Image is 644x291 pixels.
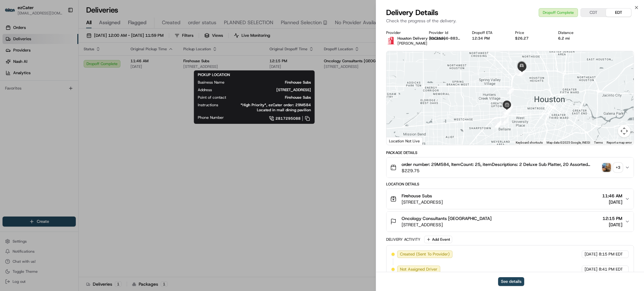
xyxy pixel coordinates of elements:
a: Report a map error [607,141,632,144]
div: + 3 [613,163,622,172]
span: Firehouse Subs [236,95,311,100]
img: Google [388,137,409,145]
a: Powered byPylon [44,106,76,111]
span: *High Priority*, ezCater order: 29M584 Located in mall dining pavilion [228,102,311,113]
button: See details [498,277,524,286]
span: [DATE] [602,222,622,228]
span: [STREET_ADDRESS] [402,199,443,205]
button: Map camera controls [618,125,630,137]
span: [DATE] [602,199,622,205]
p: Welcome 👋 [6,25,114,35]
button: Oncology Consultants [GEOGRAPHIC_DATA][STREET_ADDRESS]12:15 PM[DATE] [386,211,634,232]
span: Instructions [198,102,218,107]
div: 15 [504,107,511,114]
span: 12:15 PM [602,215,622,222]
span: $229.75 [402,167,600,174]
button: Firehouse Subs[STREET_ADDRESS]11:46 AM[DATE] [386,189,634,209]
div: Delivery Activity [386,237,420,242]
div: Package Details [386,150,634,155]
div: 16 [506,104,513,111]
span: Knowledge Base [13,91,48,97]
div: Price [515,30,548,35]
div: 📗 [6,92,11,97]
span: 2817295088 [275,116,301,121]
button: CDT [581,8,606,17]
span: PICKUP LOCATION [198,72,230,77]
a: 📗Knowledge Base [4,89,51,100]
div: 6 [501,118,508,125]
span: API Documentation [59,91,101,97]
span: Houston Delivery (ezCater) [397,36,446,41]
button: order number: 29M584, ItemCount: 25, itemDescriptions: 2 Deluxe Sub Platter, 20 Assorted Chips, 1... [386,157,634,178]
span: [STREET_ADDRESS] [222,87,311,92]
div: Distance [558,30,591,35]
input: Clear [16,41,104,47]
div: $26.27 [515,36,548,41]
a: 2817295088 [234,115,311,122]
a: Terms (opens in new tab) [594,141,603,144]
span: 8:15 PM EDT [599,251,623,257]
div: Location Not Live [386,137,423,145]
span: [DATE] [585,251,597,257]
img: houstondeliveryservices_logo.png [386,36,396,46]
div: Dropoff ETA [472,30,505,35]
span: [STREET_ADDRESS] [402,222,491,228]
div: Provider [386,30,419,35]
button: 70c213c6-8837-a20f-0ffd-9b63d6844416 [429,36,462,41]
span: 11:46 AM [602,193,622,199]
a: Open this area in Google Maps (opens a new window) [388,137,409,145]
span: Phone Number [198,115,224,120]
span: Firehouse Subs [402,193,432,199]
div: 18 [517,69,524,76]
button: Start new chat [107,62,114,69]
span: Map data ©2025 Google, INEGI [547,141,590,144]
span: 8:41 PM EDT [599,266,623,272]
div: 17 [507,87,514,94]
div: 6.2 mi [558,36,591,41]
span: Business Name [198,80,225,85]
img: photo_proof_of_pickup image [602,163,611,172]
div: Provider Id [429,30,462,35]
div: 💻 [53,92,58,97]
div: 5 [495,121,502,128]
img: 1736555255976-a54dd68f-1ca7-489b-9aae-adbdc363a1c4 [6,60,18,71]
div: 7 [502,111,509,118]
span: Delivery Details [386,8,438,18]
span: order number: 29M584, ItemCount: 25, itemDescriptions: 2 Deluxe Sub Platter, 20 Assorted Chips, 1... [402,161,600,167]
a: 💻API Documentation [51,89,103,100]
span: Address [198,87,212,92]
span: Firehouse Subs [235,80,311,85]
span: Not Assigned Driver [400,266,437,272]
span: Created (Sent To Provider) [400,251,450,257]
span: Pylon [63,107,76,111]
button: EDT [606,8,631,17]
span: [DATE] [585,266,597,272]
div: Location Details [386,182,634,187]
div: 14 [504,107,511,113]
div: 11 [503,107,510,113]
span: [PERSON_NAME] [397,41,427,46]
div: 19 [518,69,525,76]
div: We're available if you need us! [21,66,80,71]
button: photo_proof_of_pickup image+3 [602,163,622,172]
div: Start new chat [21,60,103,66]
button: Add Event [424,236,452,243]
span: Oncology Consultants [GEOGRAPHIC_DATA] [402,215,491,222]
div: 20 [518,69,525,76]
button: Keyboard shortcuts [516,140,543,145]
img: Nash [6,6,19,19]
div: 12:34 PM [472,36,505,41]
span: Point of contact [198,95,226,100]
p: Check the progress of the delivery. [386,18,634,24]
